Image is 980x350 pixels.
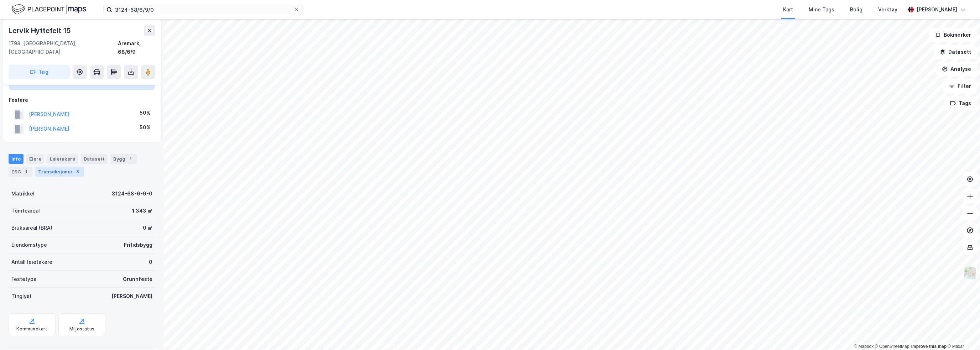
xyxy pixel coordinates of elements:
div: 50% [140,123,151,132]
div: Bolig [850,5,862,14]
div: Miljøstatus [69,326,94,332]
div: Tinglyst [11,292,32,301]
input: Søk på adresse, matrikkel, gårdeiere, leietakere eller personer [112,4,294,15]
button: Filter [943,79,977,93]
div: Kontrollprogram for chat [944,316,980,350]
div: 1798, [GEOGRAPHIC_DATA], [GEOGRAPHIC_DATA] [9,39,118,56]
div: 1 [22,168,30,175]
button: Bokmerker [929,28,977,42]
div: Kart [783,5,793,14]
div: 1 [127,155,134,162]
div: Lervik Hyttefelt 15 [9,25,72,36]
div: Mine Tags [809,5,834,14]
div: Festere [9,96,155,104]
div: 0 ㎡ [143,224,152,232]
div: Festetype [11,275,37,283]
button: Tags [944,96,977,110]
div: ESG [9,167,32,177]
img: logo.f888ab2527a4732fd821a326f86c7f29.svg [11,3,86,16]
button: Tag [9,65,70,79]
div: Info [9,154,24,164]
button: Analyse [936,62,977,76]
div: Bygg [110,154,137,164]
div: [PERSON_NAME] [111,292,152,301]
div: Eiendomstype [11,241,47,249]
div: [PERSON_NAME] [917,5,957,14]
div: Transaksjoner [35,167,84,177]
div: Grunnfeste [123,275,152,283]
div: 3 [74,168,81,175]
div: 3124-68-6-9-0 [112,189,152,198]
div: 50% [140,109,151,117]
div: Bruksareal (BRA) [11,224,52,232]
div: Antall leietakere [11,258,52,266]
div: Fritidsbygg [124,241,152,249]
div: Leietakere [47,154,78,164]
div: 1 343 ㎡ [132,207,152,215]
div: 0 [149,258,152,266]
a: Mapbox [854,344,874,349]
iframe: Chat Widget [944,316,980,350]
div: Matrikkel [11,189,35,198]
a: OpenStreetMap [875,344,909,349]
div: Tomteareal [11,207,40,215]
div: Kommunekart [16,326,47,332]
div: Aremark, 68/6/9 [118,39,155,56]
div: Datasett [81,154,108,164]
button: Datasett [934,45,977,59]
img: Z [963,266,977,280]
div: Eiere [26,154,44,164]
a: Improve this map [911,344,947,349]
div: Verktøy [878,5,897,14]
